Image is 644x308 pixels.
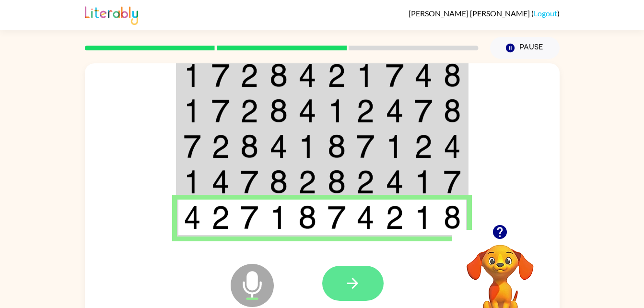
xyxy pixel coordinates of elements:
img: 4 [356,205,375,229]
img: 4 [414,63,433,87]
img: 8 [444,63,461,87]
img: 2 [356,99,375,123]
img: 8 [444,205,461,229]
img: 2 [356,170,375,194]
img: Literably [85,4,138,25]
img: 1 [328,99,346,123]
img: 4 [184,205,201,229]
img: 8 [269,99,288,123]
img: 7 [386,63,404,87]
img: 2 [386,205,404,229]
img: 2 [240,63,258,87]
img: 4 [386,170,404,194]
img: 7 [414,99,433,123]
img: 1 [184,63,201,87]
span: [PERSON_NAME] [PERSON_NAME] [409,9,531,18]
div: ( ) [409,9,560,18]
img: 1 [184,170,201,194]
a: Logout [534,9,557,18]
img: 8 [269,63,288,87]
img: 2 [414,134,433,158]
img: 4 [298,63,316,87]
img: 1 [356,63,375,87]
img: 4 [444,134,461,158]
img: 7 [240,205,258,229]
img: 7 [444,170,461,194]
img: 1 [414,205,433,229]
button: Pause [490,37,560,59]
img: 2 [211,134,230,158]
img: 7 [211,99,230,123]
img: 7 [356,134,375,158]
img: 4 [386,99,404,123]
img: 7 [240,170,258,194]
img: 8 [444,99,461,123]
img: 2 [298,170,316,194]
img: 1 [184,99,201,123]
img: 8 [269,170,288,194]
img: 8 [328,134,346,158]
img: 8 [240,134,258,158]
img: 2 [240,99,258,123]
img: 7 [184,134,201,158]
img: 4 [298,99,316,123]
img: 1 [386,134,404,158]
img: 7 [328,205,346,229]
img: 1 [269,205,288,229]
img: 8 [328,170,346,194]
img: 2 [211,205,230,229]
img: 1 [414,170,433,194]
img: 2 [328,63,346,87]
img: 4 [269,134,288,158]
img: 1 [298,134,316,158]
img: 7 [211,63,230,87]
img: 8 [298,205,316,229]
img: 4 [211,170,230,194]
